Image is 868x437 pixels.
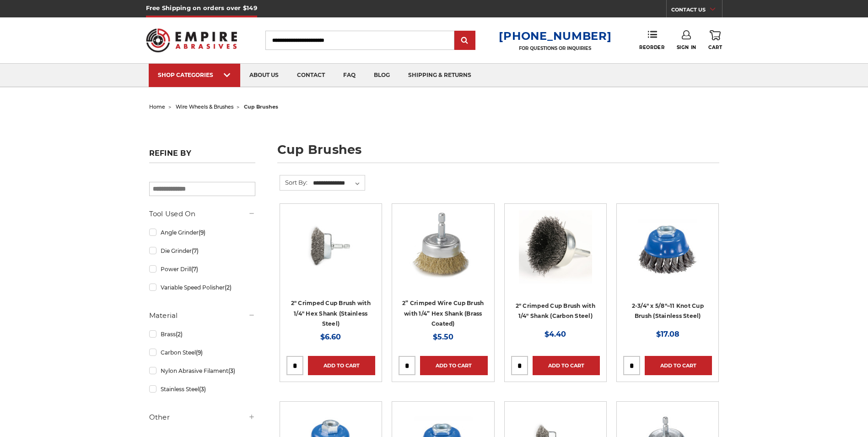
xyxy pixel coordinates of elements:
[632,302,704,320] a: 2-3/4″ x 5/8″–11 Knot Cup Brush (Stainless Steel)
[191,266,198,273] span: (7)
[399,64,480,87] a: shipping & returns
[149,363,255,379] a: Nylon Abrasive Filament
[456,32,474,50] input: Submit
[365,64,399,87] a: blog
[240,64,288,87] a: about us
[308,356,375,375] a: Add to Cart
[149,104,165,110] a: home
[149,381,255,397] a: Stainless Steel
[244,104,278,110] span: cup brushes
[228,367,235,374] span: (3)
[623,210,712,299] a: 2-3/4″ x 5/8″–11 Knot Cup Brush (Stainless Steel)
[420,356,487,375] a: Add to Cart
[499,45,611,51] p: FOR QUESTIONS OR INQUIRIES
[671,5,722,17] a: CONTACT US
[645,356,712,375] a: Add to Cart
[149,208,255,219] h5: Tool Used On
[708,30,722,50] a: Cart
[639,44,664,50] span: Reorder
[149,149,255,163] h5: Refine by
[225,284,232,291] span: (2)
[399,210,487,299] a: 2" brass crimped wire cup brush with 1/4" hex shank
[192,247,199,254] span: (7)
[149,412,255,423] h5: Other
[294,210,367,284] img: 2" Crimped Cup Brush 193220B
[196,349,203,356] span: (9)
[149,326,255,342] a: Brass
[277,143,719,163] h1: cup brushes
[176,104,233,110] a: wire wheels & brushes
[656,330,679,339] span: $17.08
[291,300,371,327] a: 2" Crimped Cup Brush with 1/4" Hex Shank (Stainless Steel)
[176,331,183,338] span: (2)
[516,302,595,320] a: 2" Crimped Cup Brush with 1/4" Shank (Carbon Steel)
[677,44,696,50] span: Sign In
[158,71,231,78] div: SHOP CATEGORIES
[499,29,611,43] a: [PHONE_NUMBER]
[199,386,206,393] span: (3)
[146,22,237,58] img: Empire Abrasives
[320,333,341,341] span: $6.60
[545,330,566,339] span: $4.40
[149,261,255,277] a: Power Drill
[312,176,365,190] select: Sort By:
[533,356,600,375] a: Add to Cart
[406,210,480,284] img: 2" brass crimped wire cup brush with 1/4" hex shank
[286,210,375,299] a: 2" Crimped Cup Brush 193220B
[433,333,453,341] span: $5.50
[708,44,722,50] span: Cart
[639,30,664,50] a: Reorder
[149,243,255,259] a: Die Grinder
[149,279,255,295] a: Variable Speed Polisher
[149,224,255,240] a: Angle Grinder
[519,210,592,284] img: Crimped Wire Cup Brush with Shank
[334,64,365,87] a: faq
[402,300,484,327] a: 2” Crimped Wire Cup Brush with 1/4” Hex Shank (Brass Coated)
[199,229,205,236] span: (9)
[280,175,307,189] label: Sort By:
[149,344,255,361] a: Carbon Steel
[631,210,704,284] img: 2-3/4″ x 5/8″–11 Knot Cup Brush (Stainless Steel)
[511,210,600,299] a: Crimped Wire Cup Brush with Shank
[149,310,255,321] h5: Material
[288,64,334,87] a: contact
